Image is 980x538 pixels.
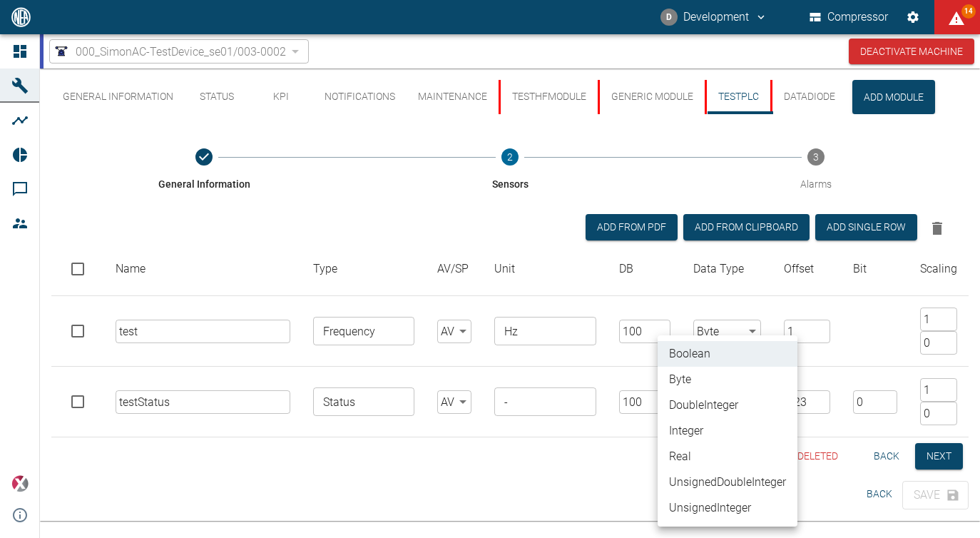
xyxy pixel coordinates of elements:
li: DoubleInteger [658,392,797,418]
li: Byte [658,367,797,392]
li: UnsignedInteger [658,495,797,521]
li: Boolean [658,341,797,367]
li: UnsignedDoubleInteger [658,470,797,495]
li: Real [658,444,797,470]
li: Integer [658,418,797,444]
